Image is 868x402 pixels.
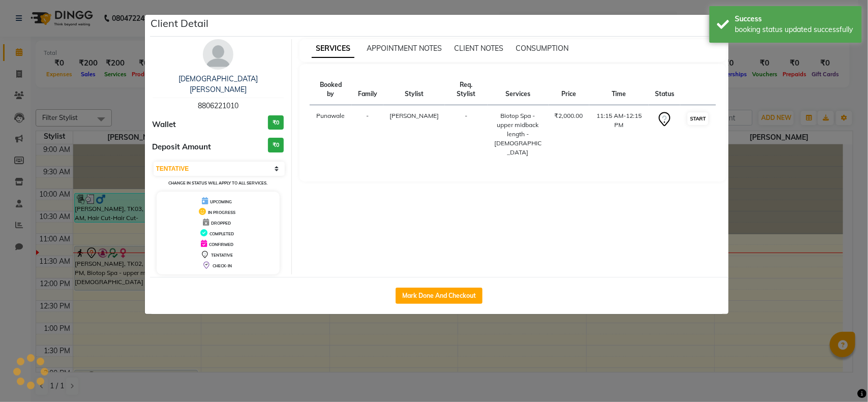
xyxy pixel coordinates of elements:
[268,115,284,130] h3: ₹0
[367,44,442,53] span: APPOINTMENT NOTES
[549,74,589,105] th: Price
[213,263,232,268] span: CHECK-IN
[210,199,232,204] span: UPCOMING
[494,111,543,157] div: Biotop Spa - upper midback length - [DEMOGRAPHIC_DATA]
[312,40,354,58] span: SERVICES
[168,180,267,185] small: Change in status will apply to all services.
[268,138,284,152] h3: ₹0
[649,74,680,105] th: Status
[589,105,649,164] td: 11:15 AM-12:15 PM
[352,105,383,164] td: -
[151,16,209,31] h5: Client Detail
[198,101,238,110] span: 8806221010
[445,105,487,164] td: -
[211,221,231,226] span: DROPPED
[445,74,487,105] th: Req. Stylist
[153,141,212,153] span: Deposit Amount
[390,112,439,119] span: [PERSON_NAME]
[209,231,234,236] span: COMPLETED
[383,74,445,105] th: Stylist
[454,44,503,53] span: CLIENT NOTES
[208,210,235,215] span: IN PROGRESS
[203,39,233,70] img: avatar
[589,74,649,105] th: Time
[153,119,176,131] span: Wallet
[310,105,352,164] td: Punawale
[735,14,854,24] div: Success
[488,74,549,105] th: Services
[211,253,233,258] span: TENTATIVE
[555,111,583,120] div: ₹2,000.00
[735,24,854,35] div: booking status updated successfully
[209,242,233,247] span: CONFIRMED
[352,74,383,105] th: Family
[396,288,483,304] button: Mark Done And Checkout
[687,112,708,125] button: START
[516,44,568,53] span: CONSUMPTION
[310,74,352,105] th: Booked by
[178,74,258,94] a: [DEMOGRAPHIC_DATA][PERSON_NAME]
